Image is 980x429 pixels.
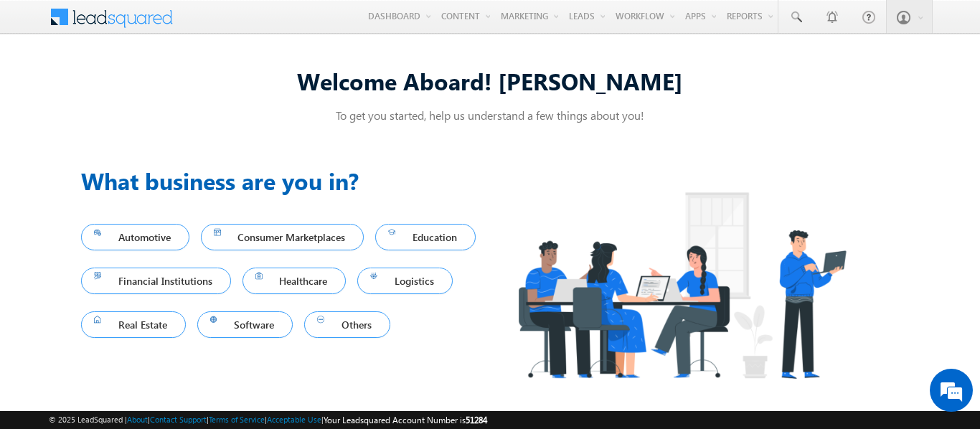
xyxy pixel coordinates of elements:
[317,315,377,334] span: Others
[388,227,463,247] span: Education
[267,415,321,424] a: Acceptable Use
[466,415,487,425] span: 51284
[209,415,265,424] a: Terms of Service
[49,413,487,427] span: © 2025 LeadSquared | | | | |
[81,65,899,96] div: Welcome Aboard! [PERSON_NAME]
[370,271,440,291] span: Logistics
[214,227,352,247] span: Consumer Marketplaces
[81,164,490,198] h3: What business are you in?
[94,315,173,334] span: Real Estate
[255,271,334,291] span: Healthcare
[81,108,899,123] p: To get you started, help us understand a few things about you!
[324,415,487,425] span: Your Leadsquared Account Number is
[94,227,176,247] span: Automotive
[150,415,207,424] a: Contact Support
[490,164,873,407] img: Industry.png
[210,315,281,334] span: Software
[127,415,148,424] a: About
[94,271,218,291] span: Financial Institutions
